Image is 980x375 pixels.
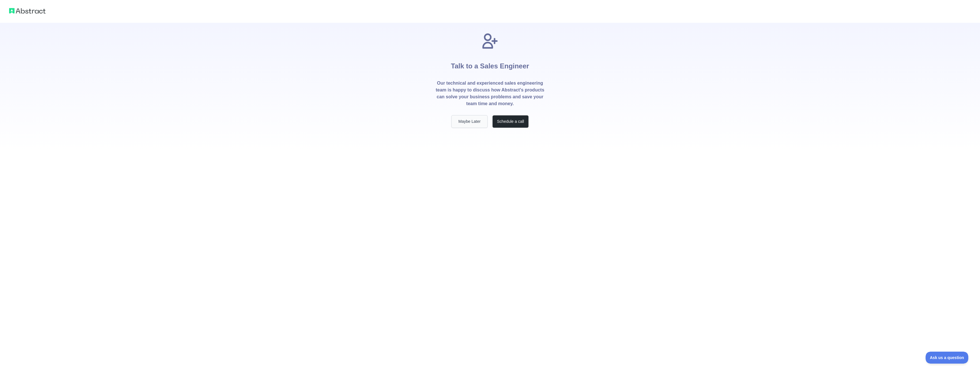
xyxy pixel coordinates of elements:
h1: Talk to a Sales Engineer [451,50,529,80]
button: Maybe Later [451,115,488,128]
img: Abstract logo [9,7,46,15]
p: Our technical and experienced sales engineering team is happy to discuss how Abstract's products ... [435,80,545,107]
iframe: Toggle Customer Support [926,352,969,364]
button: Schedule a call [492,115,529,128]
